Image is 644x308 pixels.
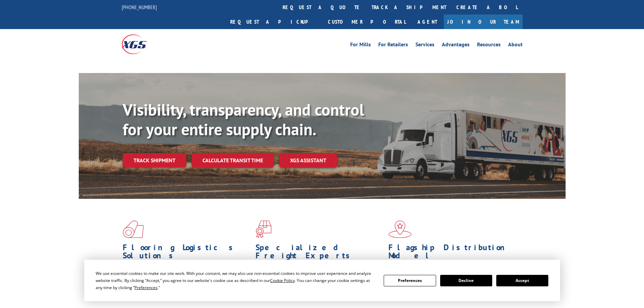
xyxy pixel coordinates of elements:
[477,42,501,49] a: Resources
[415,42,434,49] a: Services
[350,42,371,49] a: For Mills
[384,275,436,286] button: Preferences
[279,153,337,168] a: XGS ASSISTANT
[270,278,295,283] span: Cookie Policy
[123,99,364,140] b: Visibility, transparency, and control for your entire supply chain.
[442,42,470,49] a: Advantages
[192,153,274,168] a: Calculate transit time
[411,15,444,29] a: Agent
[388,220,412,238] img: xgs-icon-flagship-distribution-model-red
[84,260,560,301] div: Cookie Consent Prompt
[444,15,523,29] a: Join Our Team
[496,275,548,286] button: Accept
[225,15,323,29] a: Request a pickup
[388,243,516,263] h1: Flagship Distribution Model
[378,42,408,49] a: For Retailers
[96,270,376,291] div: We use essential cookies to make our site work. With your consent, we may also use non-essential ...
[123,220,144,238] img: xgs-icon-total-supply-chain-intelligence-red
[256,243,383,263] h1: Specialized Freight Experts
[135,285,158,290] span: Preferences
[122,4,157,10] a: [PHONE_NUMBER]
[123,153,186,167] a: Track shipment
[323,15,411,29] a: Customer Portal
[256,220,271,238] img: xgs-icon-focused-on-flooring-red
[440,275,492,286] button: Decline
[508,42,523,49] a: About
[123,243,251,263] h1: Flooring Logistics Solutions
